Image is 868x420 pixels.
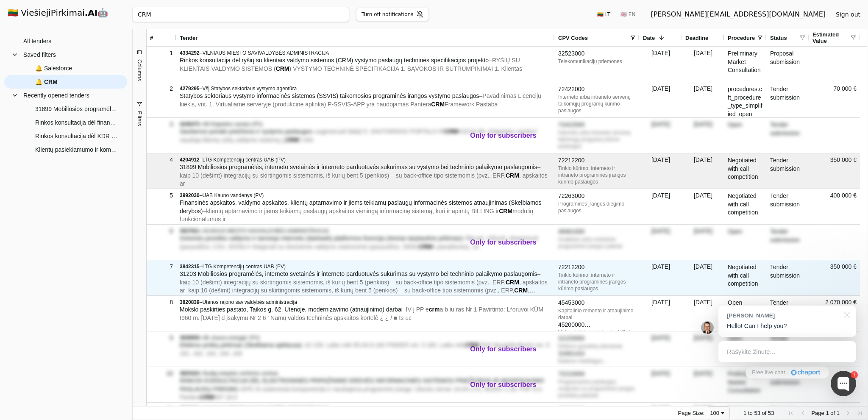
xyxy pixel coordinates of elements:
[724,260,767,295] div: Negotiated with call competition
[768,410,774,416] span: 53
[724,296,767,331] div: Open
[276,65,289,72] span: CRM
[746,367,829,378] a: Free live chat·
[640,47,682,82] div: [DATE]
[23,48,56,61] span: Saved filters
[180,306,543,321] span: –
[305,342,465,348] span: 10 159. Laiko relė 85.04.8.240 FINDER vnt. 5 160. Laiko relė
[202,121,262,127] span: AB Klaipėdos vanduo (PV)
[202,192,264,198] span: UAB Kauno vandenys (PV)
[180,299,200,305] span: 3820839
[682,47,724,82] div: [DATE]
[558,94,636,114] div: Interneto arba intraneto serverių taikomųjų programų kūrimo paslaugos
[708,406,730,420] div: Page Size
[499,208,512,214] span: CRM
[682,225,724,260] div: [DATE]
[180,172,506,179] span: kaip 10 (dešimt) integracijų su skirtingomis sistemomis, iš kurių bent 5 (penkios) – su back-offi...
[682,153,724,189] div: [DATE]
[35,143,119,156] span: Klientų pasiekiamumo ir komunikacijos valdymo sistemos (SEA) licencijų nuoma ir papildomos paslau...
[202,228,329,234] span: VILNIAUS MIESTO SAVIVALDYBĖS ADMINISTRACIJA
[767,153,809,189] div: Tender submission
[315,128,445,135] span: sugeneruoti failai) 5. SAVITARNOS PORTALO IR
[767,118,809,153] div: Tender submission
[289,65,523,72] span: ) VYSTYMO TECHNINĖ SPECIFIKACIJA 1. SĄVOKOS IR SUTRUMPINIMAI 1. Klientas
[35,75,58,88] span: 🔔 CRM
[180,342,301,348] span: Elektros prekių pirkimas (Skelbiama apklausa)
[724,189,767,224] div: Negotiated with call competition
[767,82,809,117] div: Tender submission
[200,394,214,401] span: CRM
[406,306,429,313] span: IV j PP e
[837,410,840,416] span: 1
[558,378,636,399] div: Programavimo paslaugos, susijusios su programinės įrangos produktų paketais
[180,334,551,341] div: –
[651,9,826,19] div: [PERSON_NAME][EMAIL_ADDRESS][DOMAIN_NAME]
[429,306,440,313] span: crm
[180,121,200,127] span: 4246473
[727,312,839,320] div: [PERSON_NAME]
[682,118,724,153] div: [DATE]
[180,264,200,270] span: 3842315
[180,228,551,234] div: –
[640,153,682,189] div: [DATE]
[558,236,636,250] div: Analitinės arba mokslinės programinės įrangos paketai
[180,121,551,128] div: –
[682,260,724,295] div: [DATE]
[558,50,636,58] div: 32523000
[640,118,682,153] div: [DATE]
[202,335,259,341] span: AB „Kauno energija“ (PV)
[180,342,549,357] span: -91H daugiafunkcinė vnt. 5 161. 162. 163. 164. 165
[180,128,312,135] span: Savitarnos portalo priežiūros ir vystymo paslaugos
[767,296,809,331] div: Tender submission
[180,92,541,108] span: –
[640,82,682,117] div: [DATE]
[132,7,349,22] input: Quick search...
[640,296,682,331] div: [DATE]
[558,35,588,41] span: CPV Codes
[724,367,767,402] div: Preliminary Market Consultation
[180,235,538,250] span: filtruoti, rūšiuoti, eksportuoti (pavyzdžiui, CSV, JSON) ir integruoti su išorinėmis valdymo sist...
[558,263,636,272] div: 72212200
[826,410,829,416] span: 1
[35,62,72,75] span: 🔔 Salesforce
[718,341,856,362] div: Rašykite žinutę...
[809,153,860,189] div: 350 000 €
[180,192,200,198] span: 3992030
[743,410,746,416] span: 1
[682,189,724,224] div: [DATE]
[558,228,636,236] div: 48461000
[180,299,551,306] div: –
[445,101,498,108] span: Framework Pastaba
[150,83,173,95] div: 2
[767,367,809,402] div: Proposal submission
[202,50,329,56] span: VILNIAUS MIESTO SAVIVALDYBĖS ADMINISTRACIJA
[285,136,299,143] span: CRM
[799,410,806,417] div: Previous Page
[180,270,537,277] span: 31203 Mobiliosios programėlės, interneto svetainės ir interneto parduotuvės sukūrimas su vystymo ...
[640,331,682,367] div: [DATE]
[150,225,173,237] div: 6
[724,153,767,189] div: Negotiated with call competition
[558,85,636,94] div: 72422000
[558,334,636,343] div: 31220000
[829,7,867,22] button: Sign out
[419,243,432,250] span: CRM
[767,47,809,82] div: Proposal submission
[767,260,809,295] div: Tender submission
[724,82,767,117] div: procedures.cft_procedure_type_simplified_open
[180,279,506,286] span: kaip 10 (dešimt) integracijų su skirtingomis sistemomis, iš kurių bent 5 (penkios) – su back-offi...
[136,111,142,126] span: Filters
[180,377,544,392] span: RINKOS KONSULTACIJA DĖL ELEKTRONINĖS PRIPAŽINIMO ERDVĖS INFORMACINĖS SISTEMOS PRIEŽIŪROS IR MODIF...
[206,208,499,214] span: klientų aptarnavimo ir jiems teikiamų paslaugų apskaitos vieningą informacinę sistemą, kuri ir ap...
[202,264,286,270] span: LTG Kompetencijų centras UAB (PV)
[812,31,850,44] span: Estimated Value
[640,225,682,260] div: [DATE]
[558,358,636,364] div: Elektros medžiagos
[809,260,860,295] div: 350 000 €
[558,350,636,358] div: 31681410
[770,35,787,41] span: Status
[724,225,767,260] div: Open
[558,58,636,65] div: Telekomunikacijų priemonės
[465,342,479,348] span: CRM
[558,200,636,214] div: Programinės įrangos diegimo paslaugos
